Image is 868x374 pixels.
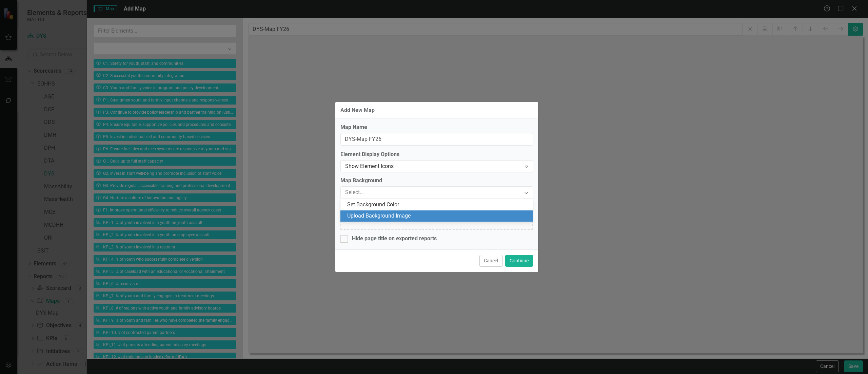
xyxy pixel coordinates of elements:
[340,124,533,131] label: Map Name
[345,163,521,170] div: Show Element Icons
[340,133,533,146] input: Map Name
[479,255,502,267] button: Cancel
[340,151,533,158] label: Element Display Options
[347,201,529,209] div: Set Background Color
[347,212,529,220] div: Upload Background Image
[505,255,533,267] button: Continue
[340,177,533,185] label: Map Background
[352,235,437,243] div: Hide page title on exported reports
[340,107,375,113] div: Add New Map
